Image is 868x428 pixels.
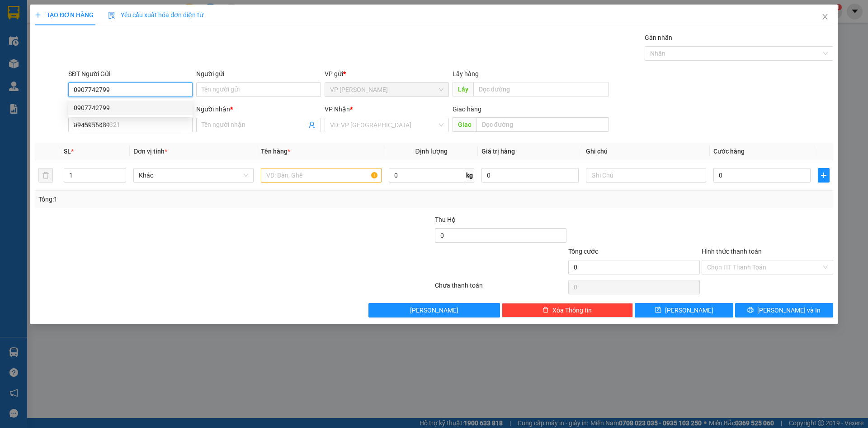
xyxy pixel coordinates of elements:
[757,305,821,315] span: [PERSON_NAME] và In
[108,12,115,19] img: icon
[196,104,321,114] div: Người nhận
[435,216,456,223] span: Thu Hộ
[196,69,321,79] div: Người gửi
[568,248,598,255] span: Tổng cước
[325,69,449,79] div: VP gửi
[368,303,500,317] button: [PERSON_NAME]
[38,168,53,183] button: delete
[410,305,458,315] span: [PERSON_NAME]
[582,143,710,160] th: Ghi chú
[35,11,94,19] span: TẠO ĐƠN HÀNG
[586,168,706,183] input: Ghi Chú
[434,280,567,296] div: Chưa thanh toán
[133,148,167,155] span: Đơn vị tính
[415,148,448,155] span: Định lượng
[38,194,335,204] div: Tổng: 1
[453,82,473,96] span: Lấy
[655,307,661,314] span: save
[453,70,479,77] span: Lấy hàng
[325,106,350,113] span: VP Nhận
[542,307,549,314] span: delete
[35,12,41,18] span: plus
[330,83,443,96] span: VP Phan Thiết
[473,82,609,96] input: Dọc đường
[453,106,481,113] span: Giao hàng
[645,34,672,41] label: Gán nhãn
[139,168,248,182] span: Khác
[665,305,713,315] span: [PERSON_NAME]
[713,148,745,155] span: Cước hàng
[702,248,762,255] label: Hình thức thanh toán
[735,303,833,317] button: printer[PERSON_NAME] và In
[74,103,187,113] div: 0907742799
[261,148,290,155] span: Tên hàng
[108,11,203,19] span: Yêu cầu xuất hóa đơn điện tử
[465,168,474,183] span: kg
[481,148,515,155] span: Giá trị hàng
[818,172,829,179] span: plus
[64,148,71,155] span: SL
[818,168,830,183] button: plus
[635,303,733,317] button: save[PERSON_NAME]
[821,13,829,20] span: close
[68,101,193,115] div: 0907742799
[453,117,476,132] span: Giao
[481,168,579,183] input: 0
[747,307,754,314] span: printer
[812,5,838,30] button: Close
[261,168,381,183] input: VD: Bàn, Ghế
[308,121,316,129] span: user-add
[476,117,609,132] input: Dọc đường
[502,303,633,317] button: deleteXóa Thông tin
[552,305,592,315] span: Xóa Thông tin
[68,69,193,79] div: SĐT Người Gửi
